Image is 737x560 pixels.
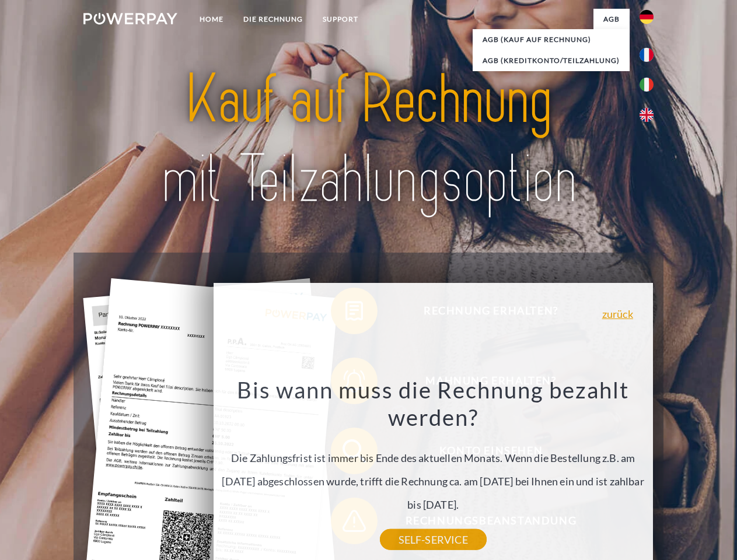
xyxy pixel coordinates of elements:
[380,529,487,550] a: SELF-SERVICE
[640,108,654,122] img: en
[83,13,177,24] img: logo-powerpay-white.svg
[220,376,646,432] h3: Bis wann muss die Rechnung bezahlt werden?
[473,50,630,71] a: AGB (Kreditkonto/Teilzahlung)
[602,309,633,319] a: zurück
[233,9,313,30] a: DIE RECHNUNG
[190,9,233,30] a: Home
[640,48,654,62] img: fr
[220,376,646,540] div: Die Zahlungsfrist ist immer bis Ende des aktuellen Monats. Wenn die Bestellung z.B. am [DATE] abg...
[593,9,630,30] a: agb
[473,29,630,50] a: AGB (Kauf auf Rechnung)
[640,78,654,92] img: it
[111,56,626,223] img: title-powerpay_de.svg
[313,9,368,30] a: SUPPORT
[640,10,654,24] img: de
